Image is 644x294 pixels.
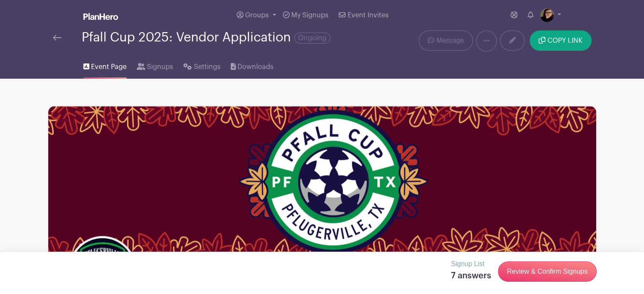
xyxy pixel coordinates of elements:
img: back-arrow-29a5d9b10d5bd6ae65dc969a981735edf675c4d7a1fe02e03b50dbd4ba3cdb55.svg [53,35,61,41]
img: 20220811_104416%20(2).jpg [540,8,554,22]
a: Settings [183,52,220,79]
span: Downloads [238,62,274,72]
p: Signup List [451,259,491,269]
a: Event Page [83,52,127,79]
a: Downloads [231,52,274,79]
span: Groups [245,12,269,19]
h5: 7 answers [451,271,491,281]
a: Signups [137,52,173,79]
span: Signups [147,62,173,72]
span: Message [437,36,464,46]
span: Event Page [91,62,127,72]
span: My Signups [291,12,329,19]
div: Pfall Cup 2025: Vendor Application [82,30,330,44]
span: Ongoing [294,33,330,44]
span: Settings [194,62,221,72]
a: Message [419,30,473,51]
span: Event Invites [348,12,389,19]
button: COPY LINK [530,30,591,51]
a: Review & Confirm Signups [498,261,596,282]
img: PlanHero_Pfall_Cup_bg_3-80.jpg [48,106,596,256]
img: logo_white-6c42ec7e38ccf1d336a20a19083b03d10ae64f83f12c07503d8b9e83406b4c7d.svg [83,13,118,20]
span: COPY LINK [547,37,583,44]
